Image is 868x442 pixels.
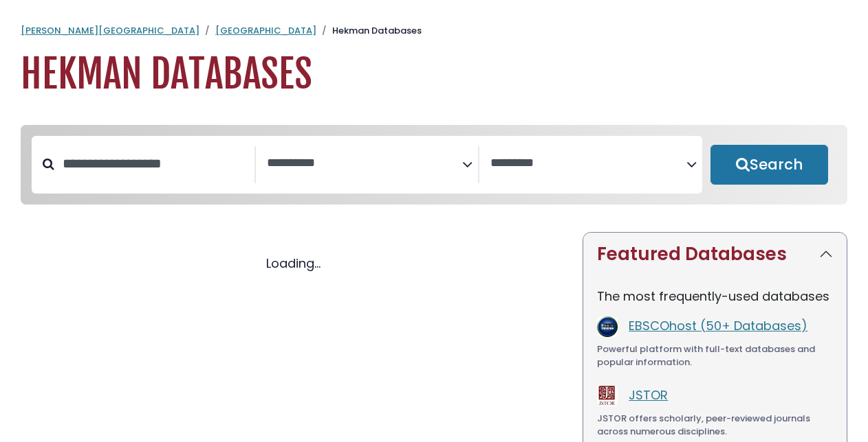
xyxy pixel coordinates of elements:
[21,24,847,38] nav: breadcrumb
[21,254,566,272] div: Loading...
[583,233,847,276] button: Featured Databases
[597,287,833,305] p: The most frequently-used databases
[316,24,422,38] li: Hekman Databases
[597,412,833,439] div: JSTOR offers scholarly, peer-reviewed journals across numerous disciplines.
[490,156,686,171] textarea: Search
[629,317,807,334] a: EBSCOhost (50+ Databases)
[21,51,847,97] h1: Hekman Databases
[54,152,254,175] input: Search database by title or keyword
[597,342,833,369] div: Powerful platform with full-text databases and popular information.
[21,125,847,205] nav: Search filters
[215,24,316,37] a: [GEOGRAPHIC_DATA]
[629,386,668,404] a: JSTOR
[710,145,828,185] button: Submit for Search Results
[267,156,463,171] textarea: Search
[21,24,199,37] a: [PERSON_NAME][GEOGRAPHIC_DATA]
